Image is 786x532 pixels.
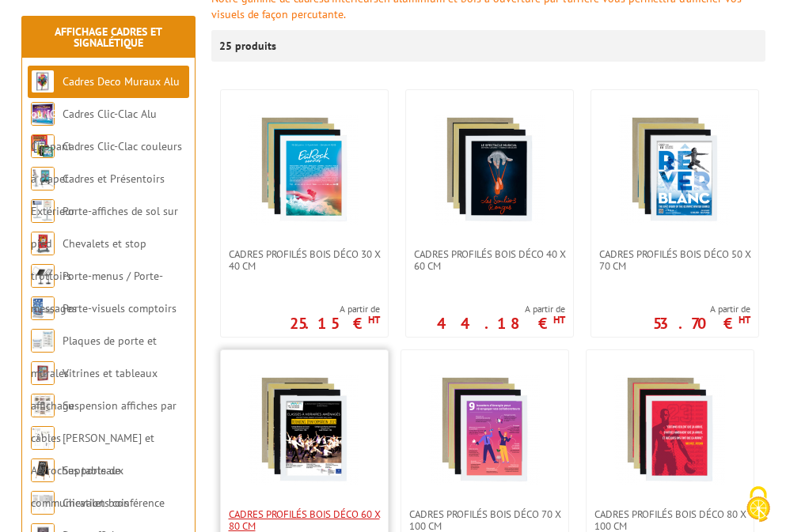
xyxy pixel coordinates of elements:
img: Cadres Deco Muraux Alu ou Bois [31,70,55,93]
sup: HT [368,313,380,326]
span: Cadres Profilés Bois Déco 80 x 100 cm [594,508,746,532]
span: Cadres Profilés Bois Déco 30 x 40 cm [229,248,380,272]
a: Cadres Deco Muraux Alu ou [GEOGRAPHIC_DATA] [31,74,180,121]
a: Cadres Profilés Bois Déco 40 x 60 cm [406,248,573,272]
span: Cadres Profilés Bois Déco 40 x 60 cm [414,248,565,272]
a: Chevalets et stop trottoirs [31,236,146,283]
img: Cadres Profilés Bois Déco 70 x 100 cm [429,374,540,485]
a: [PERSON_NAME] et Accroches tableaux [31,431,154,477]
span: Cadres Profilés Bois Déco 50 x 70 cm [599,248,750,272]
img: Cookies (fenêtre modale) [739,485,778,524]
a: Cadres Profilés Bois Déco 60 x 80 cm [221,508,388,532]
p: 44.18 € [437,319,565,328]
img: Cadres Profilés Bois Déco 80 x 100 cm [614,374,725,485]
a: Cadres Profilés Bois Déco 80 x 100 cm [587,508,754,532]
img: Cadres Profilés Bois Déco 60 x 80 cm [249,374,359,485]
a: Cadres Profilés Bois Déco 50 x 70 cm [591,248,758,272]
a: Cadres Profilés Bois Déco 70 x 100 cm [401,508,568,532]
img: Cadres Profilés Bois Déco 50 x 70 cm [619,114,730,224]
a: Cadres Clic-Clac Alu Clippant [31,107,157,153]
a: Porte-affiches de sol sur pied [31,204,178,251]
p: 53.70 € [653,319,750,328]
img: Plaques de porte et murales [31,329,55,353]
span: A partir de [290,303,380,315]
a: Cadres et Présentoirs Extérieur [31,172,165,218]
a: Porte-menus / Porte-messages [31,269,163,315]
a: Vitrines et tableaux affichage [31,366,158,413]
img: Cadres Profilés Bois Déco 40 x 60 cm [434,114,545,224]
p: 25.15 € [290,319,380,328]
span: Cadres Profilés Bois Déco 70 x 100 cm [409,508,560,532]
img: Cadres Profilés Bois Déco 30 x 40 cm [249,114,359,224]
sup: HT [739,313,750,326]
a: Plaques de porte et murales [31,334,157,380]
p: 25 produits [219,30,279,62]
span: Cadres Profilés Bois Déco 60 x 80 cm [229,508,380,532]
span: A partir de [437,303,565,315]
span: A partir de [653,303,750,315]
a: Suspension affiches par câbles [31,398,177,445]
sup: HT [553,313,565,326]
a: Affichage Cadres et Signalétique [55,25,162,50]
a: Porte-visuels comptoirs [63,301,177,315]
a: Cadres Clic-Clac couleurs à clapet [31,139,182,186]
button: Cookies (fenêtre modale) [731,478,786,532]
a: Cadres Profilés Bois Déco 30 x 40 cm [221,248,388,272]
a: Supports de communication bois [31,463,129,510]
